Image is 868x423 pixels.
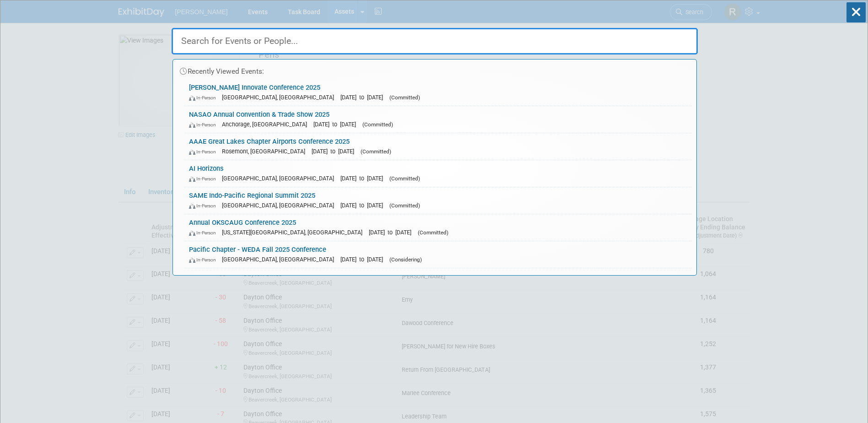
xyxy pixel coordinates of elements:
input: Search for Events or People... [172,28,698,54]
a: Annual OKSCAUG Conference 2025 In-Person [US_STATE][GEOGRAPHIC_DATA], [GEOGRAPHIC_DATA] [DATE] to... [184,214,692,241]
span: [GEOGRAPHIC_DATA], [GEOGRAPHIC_DATA] [222,202,339,209]
div: Recently Viewed Events: [178,60,692,79]
span: In-Person [189,203,220,209]
span: (Committed) [389,202,420,209]
span: (Committed) [418,229,448,236]
span: [DATE] to [DATE] [313,121,361,128]
span: Rosemont, [GEOGRAPHIC_DATA] [222,148,310,155]
span: [GEOGRAPHIC_DATA], [GEOGRAPHIC_DATA] [222,175,339,182]
span: [DATE] to [DATE] [340,202,388,209]
span: [DATE] to [DATE] [340,256,388,263]
span: Anchorage, [GEOGRAPHIC_DATA] [222,121,312,128]
span: (Committed) [389,175,420,182]
span: In-Person [189,176,220,182]
span: [DATE] to [DATE] [369,229,416,236]
span: In-Person [189,122,220,128]
a: Pacific Chapter - WEDA Fall 2025 Conference In-Person [GEOGRAPHIC_DATA], [GEOGRAPHIC_DATA] [DATE]... [184,241,692,268]
a: AAAE Great Lakes Chapter Airports Conference 2025 In-Person Rosemont, [GEOGRAPHIC_DATA] [DATE] to... [184,133,692,160]
span: In-Person [189,149,220,155]
a: AI Horizons In-Person [GEOGRAPHIC_DATA], [GEOGRAPHIC_DATA] [DATE] to [DATE] (Committed) [184,160,692,187]
span: [DATE] to [DATE] [312,148,359,155]
a: [PERSON_NAME] Innovate Conference 2025 In-Person [GEOGRAPHIC_DATA], [GEOGRAPHIC_DATA] [DATE] to [... [184,79,692,106]
a: SAME Indo-Pacific Regional Summit 2025 In-Person [GEOGRAPHIC_DATA], [GEOGRAPHIC_DATA] [DATE] to [... [184,187,692,214]
span: [US_STATE][GEOGRAPHIC_DATA], [GEOGRAPHIC_DATA] [222,229,367,236]
span: [GEOGRAPHIC_DATA], [GEOGRAPHIC_DATA] [222,256,339,263]
span: In-Person [189,230,220,236]
span: [GEOGRAPHIC_DATA], [GEOGRAPHIC_DATA] [222,94,339,101]
a: NASAO Annual Convention & Trade Show 2025 In-Person Anchorage, [GEOGRAPHIC_DATA] [DATE] to [DATE]... [184,106,692,133]
span: (Considering) [389,256,422,263]
span: (Committed) [361,148,391,155]
span: In-Person [189,257,220,263]
span: [DATE] to [DATE] [340,94,388,101]
span: [DATE] to [DATE] [340,175,388,182]
span: (Committed) [389,94,420,101]
span: (Committed) [362,121,393,128]
span: In-Person [189,95,220,101]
